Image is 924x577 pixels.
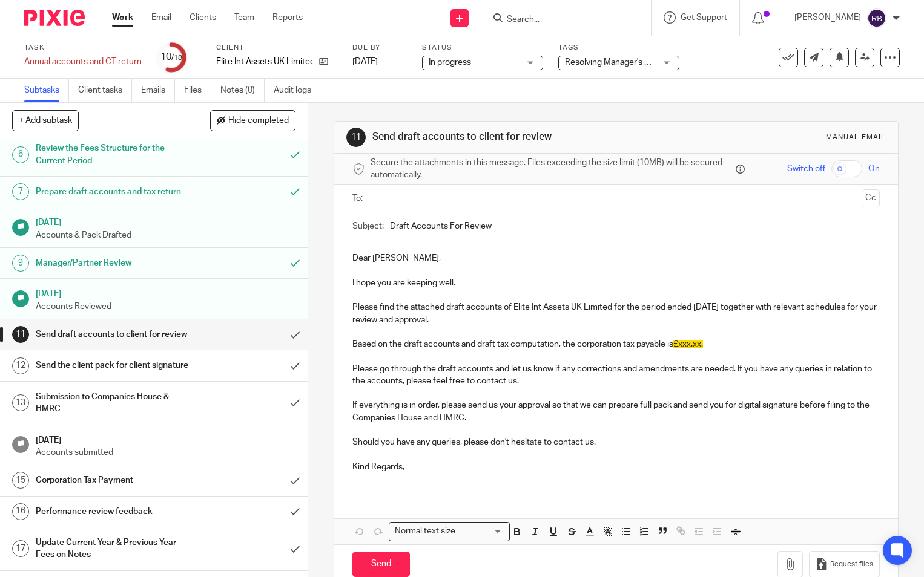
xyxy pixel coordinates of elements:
div: 10 [160,50,182,64]
img: svg%3E [867,8,886,28]
p: Kind Regards, [352,461,880,473]
h1: [DATE] [36,431,295,446]
div: 17 [12,540,29,557]
a: Clients [190,11,216,24]
a: Audit logs [274,79,320,102]
h1: Corporation Tax Payment [36,471,193,489]
p: Based on the draft accounts and draft tax computation, the corporation tax payable is [352,338,880,350]
a: Client tasks [78,79,132,102]
div: Manual email [826,132,886,142]
span: Request files [830,559,873,569]
p: Accounts Reviewed [36,301,295,313]
input: Search for option [459,525,503,538]
div: 11 [346,128,366,147]
span: [DATE] [352,57,378,66]
button: Hide completed [210,110,295,131]
span: Get Support [681,13,727,22]
h1: [DATE] [36,285,295,300]
a: Email [151,11,171,24]
h1: Prepare draft accounts and tax return [36,183,193,201]
p: Please go through the draft accounts and let us know if any corrections and amendments are needed... [352,363,880,388]
span: Hide completed [228,116,289,126]
p: Accounts & Pack Drafted [36,229,295,241]
span: On [868,163,880,175]
button: + Add subtask [12,110,79,131]
a: Emails [141,79,175,102]
h1: [DATE] [36,214,295,229]
div: 12 [12,357,29,374]
div: 15 [12,472,29,489]
img: Pixie [24,10,85,26]
p: If everything is in order, please send us your approval so that we can prepare full pack and send... [352,399,880,424]
h1: Update Current Year & Previous Year Fees on Notes [36,533,193,564]
a: Files [184,79,211,102]
h1: Submission to Companies House & HMRC [36,388,193,419]
span: Normal text size [392,525,458,538]
div: Search for option [389,522,510,541]
p: I hope you are keeping well. [352,277,880,289]
label: To: [352,192,366,204]
span: Switch off [787,163,825,175]
h1: Send draft accounts to client for review [36,325,193,344]
p: Should you have any queries, please don't hesitate to contact us. [352,436,880,448]
h1: Performance review feedback [36,503,193,521]
button: Cc [862,189,880,207]
p: Dear [PERSON_NAME], [352,252,880,264]
label: Subject: [352,220,384,232]
div: 16 [12,503,29,520]
div: 11 [12,326,29,343]
span: Resolving Manager's Review Points [565,58,698,67]
a: Notes (0) [220,79,265,102]
a: Team [234,11,254,24]
small: /18 [171,54,182,61]
a: Reports [272,11,303,24]
div: 6 [12,146,29,163]
p: Please find the attached draft accounts of Elite Int Assets UK Limited for the period ended [DATE... [352,301,880,326]
p: Elite Int Assets UK Limited [216,56,313,68]
span: £xxx.xx. [673,340,703,348]
label: Task [24,43,142,53]
span: In progress [429,58,471,67]
div: 13 [12,394,29,411]
input: Search [506,15,615,25]
a: Subtasks [24,79,69,102]
label: Tags [558,43,679,53]
p: [PERSON_NAME] [794,11,861,24]
h1: Send draft accounts to client for review [372,131,642,143]
div: 7 [12,183,29,200]
label: Client [216,43,337,53]
span: Secure the attachments in this message. Files exceeding the size limit (10MB) will be secured aut... [371,157,733,181]
a: Work [112,11,133,24]
div: Annual accounts and CT return [24,56,142,68]
h1: Review the Fees Structure for the Current Period [36,139,193,170]
h1: Send the client pack for client signature [36,356,193,374]
h1: Manager/Partner Review [36,254,193,272]
div: 9 [12,255,29,272]
label: Due by [352,43,407,53]
p: Accounts submitted [36,446,295,458]
label: Status [422,43,543,53]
